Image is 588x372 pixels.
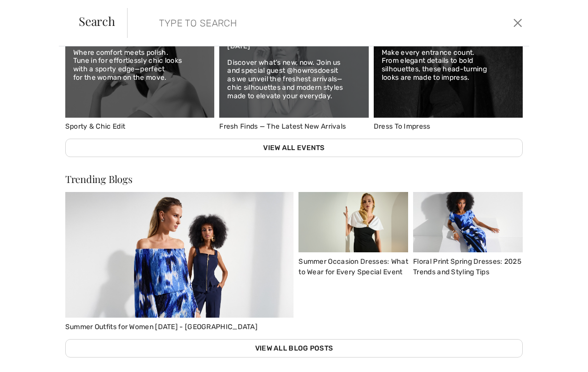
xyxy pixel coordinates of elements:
[413,257,521,276] span: Floral Print Spring Dresses: 2025 Trends and Styling Tips
[298,192,408,276] a: Summer Occasion Dresses: What to Wear for Every Special Event Summer Occasion Dresses: What to We...
[413,192,523,252] img: Floral Print Spring Dresses: 2025 Trends and Styling Tips
[374,122,431,131] span: Dress To Impress
[382,49,515,82] p: Make every entrance count. From elegant details to bold silhouettes, these head-turning looks are...
[65,139,523,157] a: View All Events
[65,339,523,358] a: View All Blog Posts
[65,122,125,131] span: Sporty & Chic Edit
[298,192,408,252] img: Summer Occasion Dresses: What to Wear for Every Special Event
[73,49,206,82] p: Where comfort meets polish. Tune in for effortlessly chic looks with a sporty edge—perfect for th...
[65,10,214,131] a: Sporty & Chic Edit Sporty & Chic Edit [DATE] Where comfort meets polish. Tune in for effortlessly...
[151,8,421,38] input: TYPE TO SEARCH
[65,192,294,331] a: Summer Outfits for Women July 2025 - 1ère Avenue Summer Outfits for Women [DATE] - [GEOGRAPHIC_DATA]
[79,15,115,27] span: Search
[511,15,525,31] button: Close
[413,192,523,276] a: Floral Print Spring Dresses: 2025 Trends and Styling Tips Floral Print Spring Dresses: 2025 Trend...
[374,10,523,131] a: Dress To Impress Dress To Impress [DATE] Make every entrance count. From elegant details to bold ...
[227,42,360,51] p: [DATE]
[219,10,368,131] a: Fresh Finds — The Latest New Arrivals Fresh Finds — The Latest New Arrivals [DATE] Discover what’...
[65,192,294,318] img: Summer Outfits for Women July 2025 - 1ère Avenue
[227,59,360,101] p: Discover what’s new, now. Join us and special guest @howrosdoesit as we unveil the freshest arriv...
[65,174,523,184] div: Trending Blogs
[219,122,346,131] span: Fresh Finds — The Latest New Arrivals
[65,323,258,331] span: Summer Outfits for Women [DATE] - [GEOGRAPHIC_DATA]
[298,257,408,276] span: Summer Occasion Dresses: What to Wear for Every Special Event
